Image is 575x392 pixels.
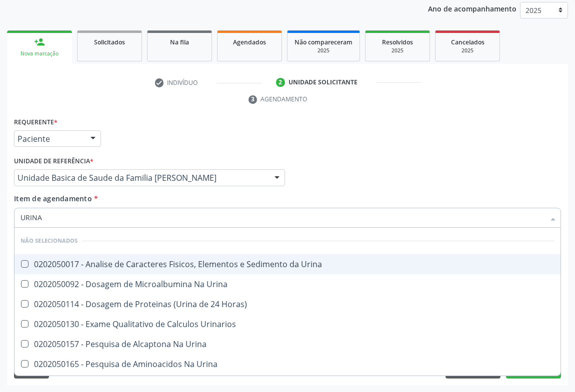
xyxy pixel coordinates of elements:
[276,78,285,87] div: 2
[14,50,65,57] div: Nova marcação
[382,38,413,46] span: Resolvidos
[288,78,357,87] div: Unidade solicitante
[442,47,492,54] div: 2025
[428,2,516,14] p: Ano de acompanhamento
[17,173,264,183] span: Unidade Basica de Saude da Familia [PERSON_NAME]
[94,38,125,46] span: Solicitados
[372,47,422,54] div: 2025
[14,115,57,130] label: Requerente
[20,208,544,228] input: Buscar por procedimentos
[34,36,45,47] div: person_add
[20,320,554,328] div: 0202050130 - Exame Qualitativo de Calculos Urinarios
[17,134,80,144] span: Paciente
[233,38,266,46] span: Agendados
[20,340,554,348] div: 0202050157 - Pesquisa de Alcaptona Na Urina
[14,154,93,169] label: Unidade de referência
[14,194,92,203] span: Item de agendamento
[20,280,554,288] div: 0202050092 - Dosagem de Microalbumina Na Urina
[20,260,554,268] div: 0202050017 - Analise de Caracteres Fisicos, Elementos e Sedimento da Urina
[20,300,554,308] div: 0202050114 - Dosagem de Proteinas (Urina de 24 Horas)
[170,38,189,46] span: Na fila
[20,360,554,368] div: 0202050165 - Pesquisa de Aminoacidos Na Urina
[451,38,484,46] span: Cancelados
[294,47,352,54] div: 2025
[294,38,352,46] span: Não compareceram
